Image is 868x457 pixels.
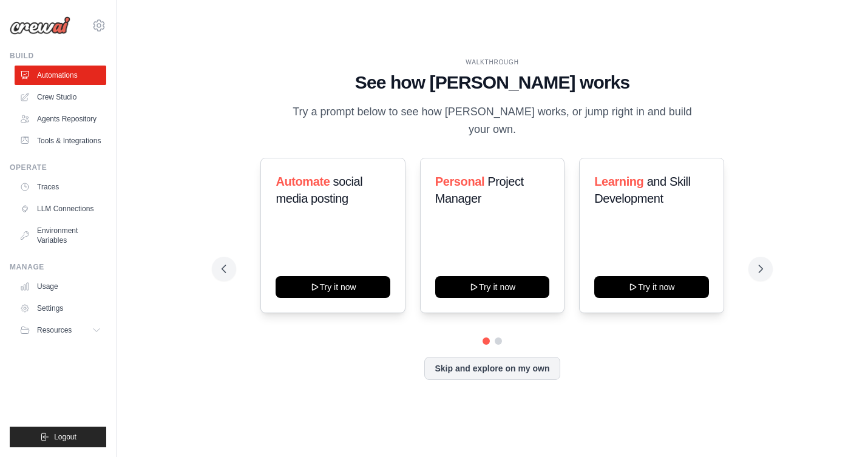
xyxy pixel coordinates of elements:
[276,175,330,188] span: Automate
[10,262,106,272] div: Manage
[276,276,390,298] button: Try it now
[15,277,106,296] a: Usage
[594,175,643,188] span: Learning
[15,177,106,197] a: Traces
[15,199,106,218] a: LLM Connections
[222,58,762,67] div: WALKTHROUGH
[37,325,72,335] span: Resources
[15,109,106,129] a: Agents Repository
[54,432,76,442] span: Logout
[10,51,106,61] div: Build
[222,72,762,93] h1: See how [PERSON_NAME] works
[424,357,560,380] button: Skip and explore on my own
[15,299,106,318] a: Settings
[15,131,106,151] a: Tools & Integrations
[435,175,524,205] span: Project Manager
[15,87,106,107] a: Crew Studio
[10,427,106,447] button: Logout
[10,163,106,172] div: Operate
[15,66,106,85] a: Automations
[10,16,70,35] img: Logo
[435,276,549,298] button: Try it now
[435,175,484,188] span: Personal
[15,221,106,250] a: Environment Variables
[288,103,696,139] p: Try a prompt below to see how [PERSON_NAME] works, or jump right in and build your own.
[15,320,106,340] button: Resources
[594,276,708,298] button: Try it now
